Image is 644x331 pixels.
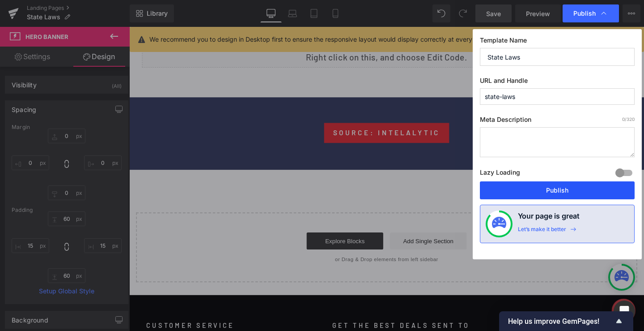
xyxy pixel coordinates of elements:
button: Show survey - Help us improve GemPages! [508,316,624,327]
a: Add Single Section [274,216,355,234]
a: Explore Blocks [186,216,267,234]
label: URL and Handle [480,77,635,88]
span: Help us improve GemPages! [508,317,614,326]
div: Let’s make it better [518,226,566,237]
label: Meta Description [480,116,635,127]
span: Source: IntelAlytic [214,107,326,117]
img: onboarding-status.svg [492,217,506,231]
button: Publish [480,181,635,199]
p: Get The Best Deals Sent To Your Email [214,309,383,329]
span: Publish [573,9,596,17]
label: Lazy Loading [480,167,520,181]
h4: Your page is great [518,211,580,226]
a: Source: IntelAlytic [205,101,336,122]
img: National Body Armor [420,309,513,324]
p: or Drag & Drop elements from left sidebar [21,241,520,248]
span: 0 [622,116,625,122]
span: /320 [622,116,635,122]
label: Template Name [480,36,635,48]
p: Customer Service [18,309,204,319]
div: Open Intercom Messenger [614,301,635,322]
